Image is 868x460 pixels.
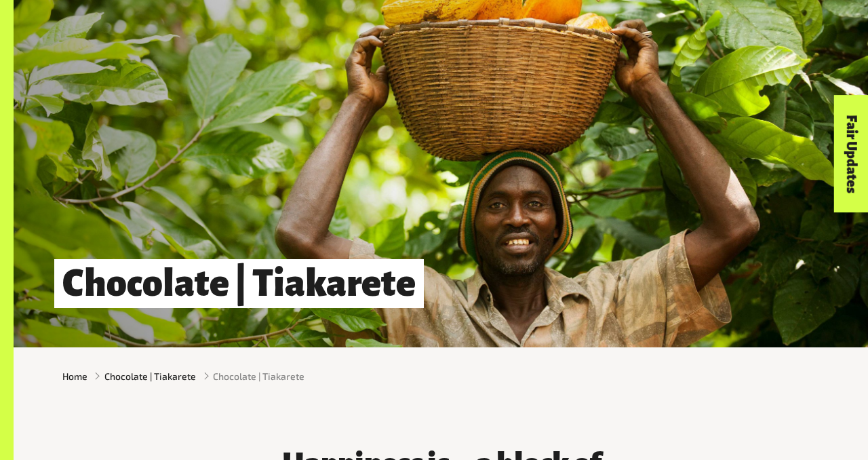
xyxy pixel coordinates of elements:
h1: Chocolate | Tiakarete [54,259,424,308]
a: Home [62,369,87,383]
a: Chocolate | Tiakarete [104,369,196,383]
span: Chocolate | Tiakarete [213,369,304,383]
